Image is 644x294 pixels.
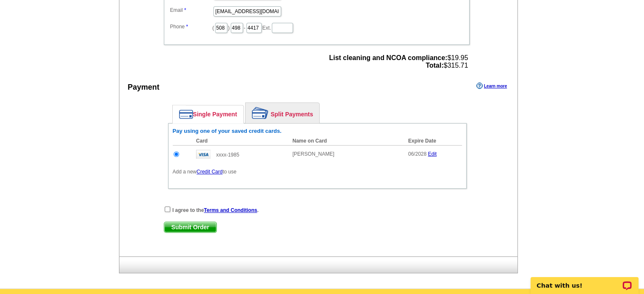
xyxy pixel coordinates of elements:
a: Single Payment [173,105,243,123]
th: Card [192,137,288,146]
a: Learn more [476,82,507,89]
a: Edit [428,151,437,157]
strong: Total: [426,62,443,69]
span: $19.95 $315.71 [329,54,468,69]
h6: Pay using one of your saved credit cards. [173,128,462,135]
label: Email [170,6,213,14]
th: Name on Card [288,137,404,146]
a: Split Payments [246,103,319,123]
div: Payment [128,82,160,93]
span: xxxx-1985 [216,152,239,158]
iframe: LiveChat chat widget [525,267,644,294]
label: Phone [170,23,213,30]
dd: ( ) - Ext. [168,21,465,34]
img: single-payment.png [179,110,193,119]
strong: I agree to the . [172,207,259,213]
a: Credit Card [196,169,222,175]
span: Submit Order [164,222,216,232]
p: Add a new to use [173,168,462,176]
span: [PERSON_NAME] [293,151,334,157]
img: visa.gif [196,150,210,159]
img: split-payment.png [252,107,268,119]
th: Expire Date [404,137,462,146]
a: Terms and Conditions [204,207,257,213]
strong: List cleaning and NCOA compliance: [329,54,447,61]
span: 06/2028 [408,151,426,157]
